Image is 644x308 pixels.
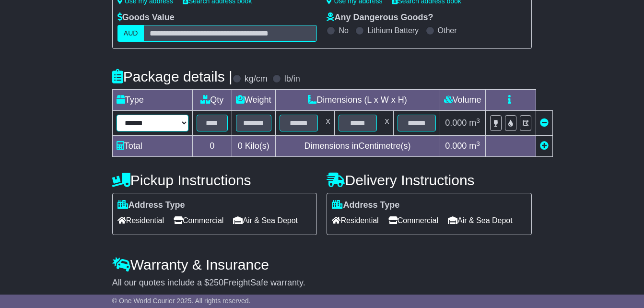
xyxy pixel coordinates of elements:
sup: 3 [476,117,480,124]
span: m [469,141,480,151]
td: Dimensions in Centimetre(s) [275,136,440,157]
label: lb/in [284,74,300,84]
td: Weight [232,90,275,111]
span: m [469,118,480,128]
span: Residential [117,213,164,228]
td: Dimensions (L x W x H) [275,90,440,111]
td: Total [112,136,192,157]
span: Air & Sea Depot [448,213,513,228]
td: 0 [192,136,232,157]
span: © One World Courier 2025. All rights reserved. [112,297,251,305]
h4: Delivery Instructions [327,172,532,188]
a: Add new item [540,141,549,151]
td: Kilo(s) [232,136,275,157]
td: Qty [192,90,232,111]
span: Commercial [174,213,223,228]
td: x [381,111,393,136]
label: Address Type [117,200,185,211]
label: Any Dangerous Goods? [327,12,433,23]
h4: Warranty & Insurance [112,257,532,272]
div: All our quotes include a $ FreightSafe warranty. [112,278,532,288]
label: Other [438,26,457,35]
span: Residential [332,213,378,228]
span: 0.000 [445,141,467,151]
label: AUD [117,25,144,42]
label: Address Type [332,200,399,211]
h4: Package details | [112,69,233,84]
label: Lithium Battery [367,26,419,35]
td: Volume [440,90,485,111]
span: 0.000 [445,118,467,128]
span: Air & Sea Depot [233,213,298,228]
span: 250 [209,278,223,287]
label: kg/cm [245,74,268,84]
span: 0 [238,141,243,151]
td: x [322,111,334,136]
label: No [339,26,348,35]
a: Remove this item [540,118,549,128]
span: Commercial [388,213,438,228]
sup: 3 [476,140,480,147]
h4: Pickup Instructions [112,172,317,188]
td: Type [112,90,192,111]
label: Goods Value [117,12,175,23]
